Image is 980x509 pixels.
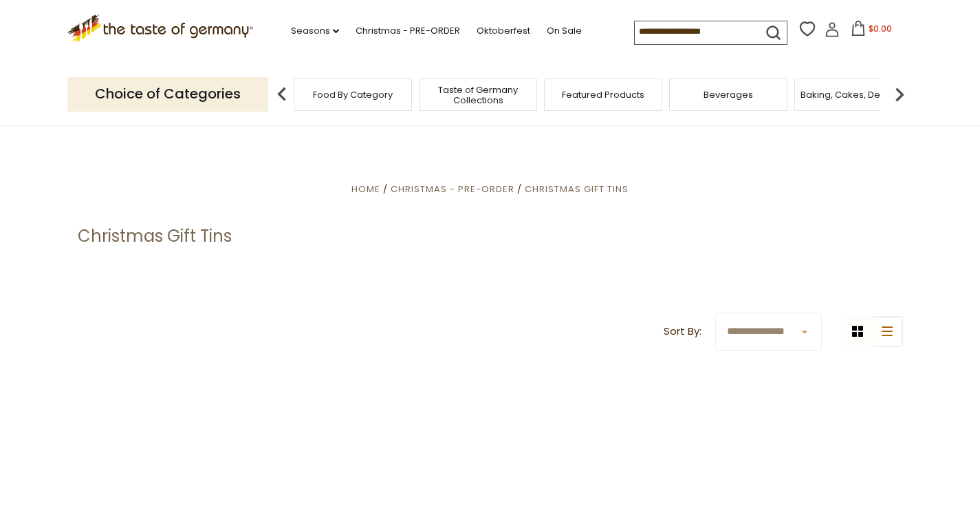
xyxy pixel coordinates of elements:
a: Christmas - PRE-ORDER [356,23,460,39]
img: previous arrow [268,81,296,108]
button: $0.00 [842,21,901,41]
a: Featured Products [562,90,644,100]
h1: Christmas Gift Tins [78,226,232,247]
label: Sort By: [664,323,701,340]
p: Choice of Categories [67,77,268,111]
a: Food By Category [313,90,393,100]
a: Oktoberfest [477,23,530,39]
a: Beverages [704,90,753,100]
a: Seasons [291,23,339,39]
a: Taste of Germany Collections [423,85,533,105]
a: Baking, Cakes, Desserts [801,90,907,100]
img: next arrow [886,81,913,108]
a: Christmas - PRE-ORDER [391,183,514,196]
a: On Sale [547,23,582,39]
span: $0.00 [869,23,892,34]
a: Christmas Gift Tins [525,183,629,196]
a: Home [351,183,380,196]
